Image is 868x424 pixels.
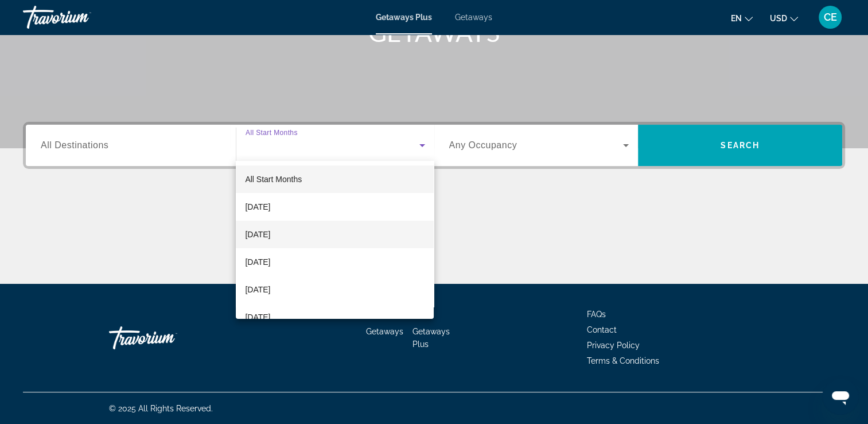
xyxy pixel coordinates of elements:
[245,255,270,269] span: [DATE]
[245,200,270,214] span: [DATE]
[245,175,302,184] span: All Start Months
[245,283,270,296] span: [DATE]
[822,378,859,415] iframe: Button to launch messaging window
[245,228,270,241] span: [DATE]
[245,310,270,324] span: [DATE]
